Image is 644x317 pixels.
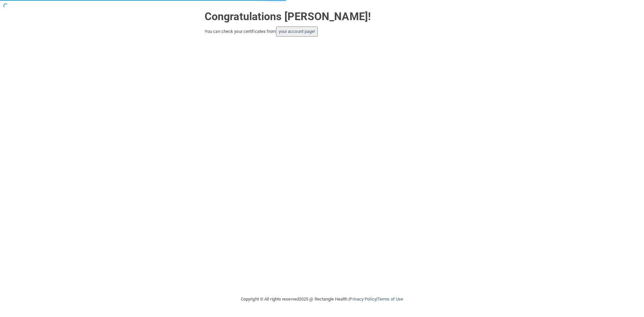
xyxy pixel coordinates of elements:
[205,27,439,37] div: You can check your certificates from
[279,29,315,34] a: your account page!
[276,27,318,37] button: your account page!
[350,297,376,302] a: Privacy Policy
[205,10,371,23] strong: Congratulations [PERSON_NAME]!
[377,297,403,302] a: Terms of Use
[200,288,444,310] div: Copyright © All rights reserved 2025 @ Rectangle Health | |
